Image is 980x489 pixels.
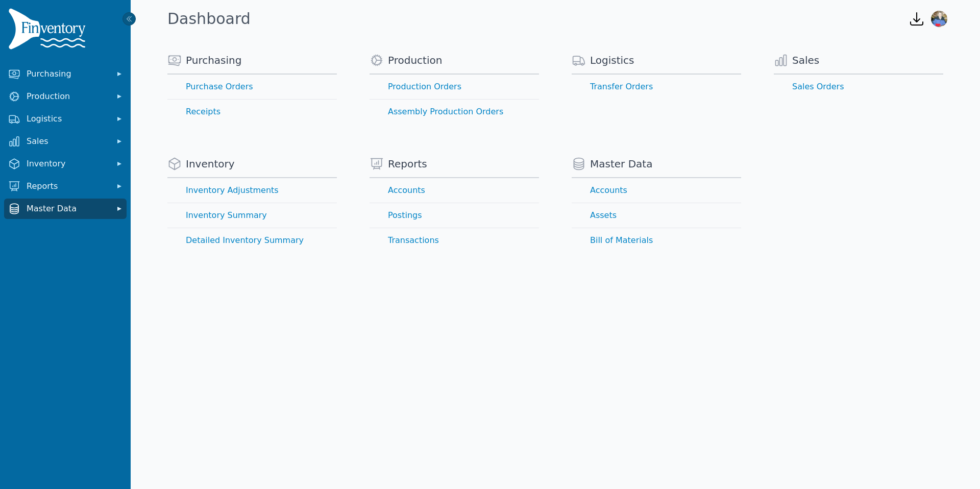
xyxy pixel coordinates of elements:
[590,53,634,67] span: Logistics
[931,11,947,27] img: Jennifer Keith
[167,10,251,28] h1: Dashboard
[8,8,90,54] img: Finventory
[774,75,943,99] a: Sales Orders
[572,178,741,203] a: Accounts
[572,203,741,228] a: Assets
[388,157,427,171] span: Reports
[370,203,539,228] a: Postings
[590,157,652,171] span: Master Data
[27,180,108,192] span: Reports
[186,53,241,67] span: Purchasing
[27,113,108,125] span: Logistics
[792,53,819,67] span: Sales
[167,75,337,99] a: Purchase Orders
[370,100,539,124] a: Assembly Production Orders
[27,203,108,215] span: Master Data
[4,86,127,107] button: Production
[572,75,741,99] a: Transfer Orders
[27,135,108,148] span: Sales
[4,199,127,219] button: Master Data
[370,75,539,99] a: Production Orders
[167,203,337,228] a: Inventory Summary
[186,157,235,171] span: Inventory
[27,90,108,103] span: Production
[167,178,337,203] a: Inventory Adjustments
[370,228,539,253] a: Transactions
[167,228,337,253] a: Detailed Inventory Summary
[4,109,127,129] button: Logistics
[370,178,539,203] a: Accounts
[27,158,108,170] span: Inventory
[388,53,442,67] span: Production
[167,100,337,124] a: Receipts
[4,131,127,152] button: Sales
[27,68,108,80] span: Purchasing
[4,154,127,174] button: Inventory
[572,228,741,253] a: Bill of Materials
[4,176,127,197] button: Reports
[4,64,127,84] button: Purchasing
